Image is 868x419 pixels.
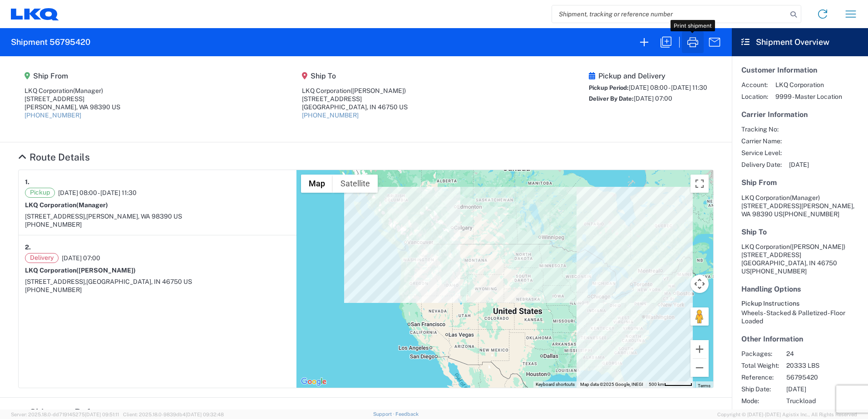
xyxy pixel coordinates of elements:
span: LKQ Corporation [775,81,842,89]
button: Show satellite imagery [333,175,378,193]
span: [PHONE_NUMBER] [783,210,839,218]
span: 56795420 [786,373,864,381]
span: Map data ©2025 Google, INEGI [580,382,643,387]
h5: Pickup and Delivery [589,72,707,80]
h5: Ship From [741,178,858,187]
a: [PHONE_NUMBER] [25,112,81,119]
address: [PERSON_NAME], WA 98390 US [741,194,858,218]
div: LKQ Corporation [302,87,408,95]
span: [PHONE_NUMBER] [750,268,807,275]
span: [STREET_ADDRESS], [25,278,86,285]
span: (Manager) [73,87,103,94]
span: 24 [786,350,864,358]
span: [STREET_ADDRESS] [741,202,801,209]
span: Delivery [25,253,59,263]
button: Map camera controls [690,275,709,293]
span: [DATE] [786,385,864,393]
div: [GEOGRAPHIC_DATA], IN 46750 US [302,103,408,111]
span: Pickup [25,188,55,198]
div: LKQ Corporation [25,87,120,95]
span: Deliver By Date: [589,95,634,102]
div: [STREET_ADDRESS] [25,95,120,103]
button: Keyboard shortcuts [536,381,575,388]
h5: Handling Options [741,285,858,293]
strong: LKQ Corporation [25,201,108,209]
span: [DATE] 07:00 [62,254,100,262]
span: Delivery Date: [741,161,782,169]
a: Feedback [395,411,419,417]
strong: 2. [25,242,31,253]
div: [STREET_ADDRESS] [302,95,408,103]
div: [PHONE_NUMBER] [25,220,290,229]
h6: Pickup Instructions [741,300,858,307]
span: Truckload [786,397,864,405]
span: 20333 LBS [786,361,864,370]
button: Show street map [301,175,333,193]
span: ([PERSON_NAME]) [790,243,845,250]
span: Copyright © [DATE]-[DATE] Agistix Inc., All Rights Reserved [717,410,857,419]
span: Carrier Name: [741,137,782,145]
span: Pickup Period: [589,84,629,91]
div: [PHONE_NUMBER] [25,286,290,294]
span: [DATE] 09:51:11 [85,412,119,417]
span: Mode: [741,397,779,405]
span: ([PERSON_NAME]) [350,87,406,94]
button: Toggle fullscreen view [690,175,709,193]
span: 9999 - Master Location [775,93,842,101]
h5: Ship To [741,228,858,236]
span: Packages: [741,350,779,358]
button: Zoom in [690,340,709,358]
span: Tracking No: [741,125,782,133]
span: Reference: [741,373,779,381]
span: ([PERSON_NAME]) [76,267,136,274]
span: [DATE] 07:00 [634,95,672,102]
button: Drag Pegman onto the map to open Street View [690,307,709,326]
div: [PERSON_NAME], WA 98390 US [25,103,120,111]
h2: Shipment 56795420 [11,37,90,48]
header: Shipment Overview [732,28,868,56]
span: [DATE] 09:32:48 [186,412,224,417]
span: Server: 2025.18.0-dd719145275 [11,412,119,417]
div: Wheels - Stacked & Palletized - Floor Loaded [741,309,858,325]
span: Location: [741,93,768,101]
span: Creator: [741,409,779,417]
button: Map Scale: 500 km per 58 pixels [646,381,695,388]
strong: LKQ Corporation [25,267,136,274]
span: Agistix Truckload Services [786,409,864,417]
span: Total Weight: [741,361,779,370]
a: Hide Details [18,407,125,418]
a: Hide Details [18,151,90,163]
h5: Ship To [302,72,408,80]
span: Service Level: [741,149,782,157]
button: Zoom out [690,359,709,377]
span: [GEOGRAPHIC_DATA], IN 46750 US [86,278,192,285]
span: [DATE] [789,161,809,169]
span: Ship Date: [741,385,779,393]
h5: Carrier Information [741,110,858,119]
h5: Customer Information [741,66,858,74]
a: [PHONE_NUMBER] [302,112,359,119]
address: [GEOGRAPHIC_DATA], IN 46750 US [741,243,858,275]
strong: 1. [25,176,30,188]
a: Support [373,411,396,417]
span: (Manager) [790,194,820,201]
a: Terms [698,383,710,388]
h5: Other Information [741,335,858,343]
img: Google [299,376,329,388]
span: Account: [741,81,768,89]
span: (Manager) [76,201,108,209]
span: [DATE] 08:00 - [DATE] 11:30 [629,84,707,91]
span: LKQ Corporation [741,194,790,201]
span: [PERSON_NAME], WA 98390 US [86,213,182,220]
span: [STREET_ADDRESS], [25,213,86,220]
span: [DATE] 08:00 - [DATE] 11:30 [58,189,137,197]
h5: Ship From [25,72,120,80]
span: Client: 2025.18.0-9839db4 [123,412,224,417]
span: LKQ Corporation [STREET_ADDRESS] [741,243,845,258]
a: Open this area in Google Maps (opens a new window) [299,376,329,388]
input: Shipment, tracking or reference number [552,5,787,23]
span: 500 km [649,382,664,387]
